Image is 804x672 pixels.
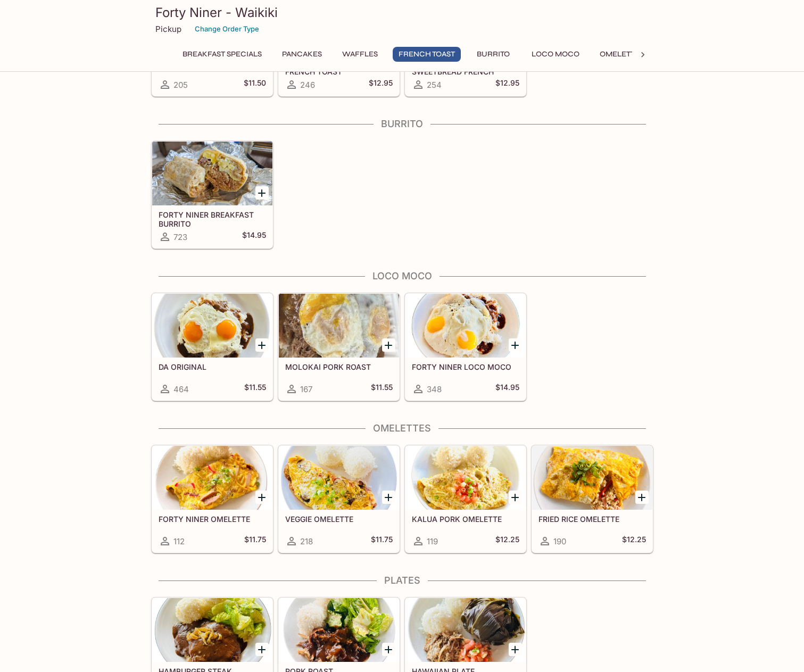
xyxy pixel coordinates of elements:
span: 348 [427,384,442,394]
button: Add FORTY NINER LOCO MOCO [509,338,522,352]
a: DA ORIGINAL464$11.55 [152,293,273,401]
h5: DA ORIGINAL [159,362,266,371]
h5: $12.25 [622,535,646,547]
button: Add PORK ROAST [382,643,395,656]
h5: VEGGIE OMELETTE [285,515,393,524]
h5: $11.55 [244,383,266,395]
h4: Omelettes [151,422,653,434]
button: Add KALUA PORK OMELETTE [509,491,522,504]
div: FORTY NINER OMELETTE [152,446,272,510]
div: FORTY NINER LOCO MOCO [405,294,526,358]
button: Add FORTY NINER OMELETTE [255,491,269,504]
div: FRIED RICE OMELETTE [532,446,652,510]
span: 723 [173,232,187,242]
h3: Forty Niner - Waikiki [155,4,649,21]
button: Waffles [336,47,384,62]
h5: $11.50 [244,78,266,91]
div: DA ORIGINAL [152,294,272,358]
div: VEGGIE OMELETTE [279,446,399,510]
button: Add HAWAIIAN PLATE [509,643,522,656]
h4: Burrito [151,118,653,130]
a: FORTY NINER LOCO MOCO348$14.95 [405,293,526,401]
h5: $11.75 [371,535,393,547]
button: Burrito [469,47,517,62]
span: 254 [427,80,442,90]
h5: $11.55 [371,383,393,395]
button: Add VEGGIE OMELETTE [382,491,395,504]
div: HAMBURGER STEAK [152,598,272,662]
button: Pancakes [276,47,328,62]
span: 464 [173,384,189,394]
span: 119 [427,536,438,546]
h5: MOLOKAI PORK ROAST [285,362,393,371]
a: MOLOKAI PORK ROAST167$11.55 [278,293,400,401]
button: Add DA ORIGINAL [255,338,269,352]
h5: $12.25 [495,535,519,547]
h5: $14.95 [242,230,266,243]
a: FORTY NINER BREAKFAST BURRITO723$14.95 [152,141,273,248]
h5: $14.95 [495,383,519,395]
h5: $12.95 [495,78,519,91]
a: VEGGIE OMELETTE218$11.75 [278,445,400,553]
h4: Loco Moco [151,270,653,282]
button: Loco Moco [526,47,585,62]
button: Omelettes [594,47,650,62]
button: Breakfast Specials [177,47,268,62]
div: HAWAIIAN PLATE [405,598,526,662]
span: 190 [553,536,566,546]
h5: $11.75 [244,535,266,547]
div: PORK ROAST [279,598,399,662]
button: Add MOLOKAI PORK ROAST [382,338,395,352]
span: 246 [300,80,315,90]
div: KALUA PORK OMELETTE [405,446,526,510]
h5: FORTY NINER OMELETTE [159,515,266,524]
a: FRIED RICE OMELETTE190$12.25 [532,445,653,553]
h5: FORTY NINER BREAKFAST BURRITO [159,210,266,228]
h5: FORTY NINER LOCO MOCO [412,362,519,371]
button: Add FORTY NINER BREAKFAST BURRITO [255,186,269,200]
button: Add HAMBURGER STEAK [255,643,269,656]
span: 167 [300,384,312,394]
h5: $12.95 [369,78,393,91]
a: KALUA PORK OMELETTE119$12.25 [405,445,526,553]
button: Change Order Type [190,21,264,37]
h5: KALUA PORK OMELETTE [412,515,519,524]
span: 218 [300,536,313,546]
h4: Plates [151,575,653,586]
span: 205 [173,80,188,90]
button: Add FRIED RICE OMELETTE [635,491,649,504]
h5: FRIED RICE OMELETTE [538,515,646,524]
button: French Toast [393,47,461,62]
div: FORTY NINER BREAKFAST BURRITO [152,142,272,205]
div: MOLOKAI PORK ROAST [279,294,399,358]
a: FORTY NINER OMELETTE112$11.75 [152,445,273,553]
span: 112 [173,536,185,546]
p: Pickup [155,24,181,34]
